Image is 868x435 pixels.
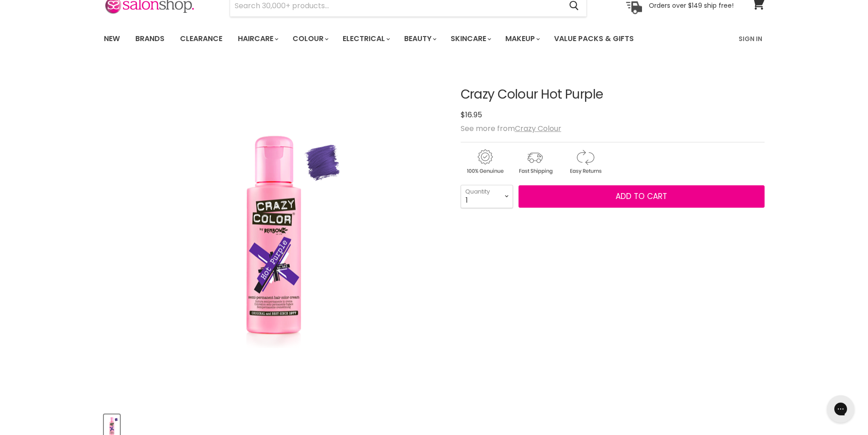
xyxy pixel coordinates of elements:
[461,110,482,120] span: $16.95
[461,185,513,208] select: Quantity
[511,148,559,176] img: shipping.gif
[616,191,667,202] span: Add to cart
[444,29,497,48] a: Skincare
[519,185,765,208] button: Add to cart
[336,29,395,48] a: Electrical
[104,65,444,406] div: Crazy Colour Hot Purple image. Click or Scroll to Zoom.
[194,115,354,355] img: Crazy Colour Hot Purple
[286,29,334,48] a: Colour
[649,1,734,10] p: Orders over $149 ship free!
[515,123,561,134] a: Crazy Colour
[733,29,768,48] a: Sign In
[128,29,171,48] a: Brands
[822,392,859,426] iframe: Gorgias live chat messenger
[397,29,442,48] a: Beauty
[461,148,509,176] img: genuine.gif
[231,29,284,48] a: Haircare
[561,148,609,176] img: returns.gif
[173,29,229,48] a: Clearance
[97,26,687,52] ul: Main menu
[498,29,545,48] a: Makeup
[461,88,765,102] h1: Crazy Colour Hot Purple
[97,29,127,48] a: New
[92,26,776,52] nav: Main
[547,29,641,48] a: Value Packs & Gifts
[461,123,561,134] span: See more from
